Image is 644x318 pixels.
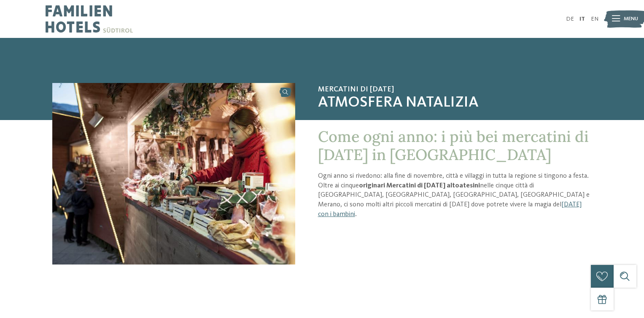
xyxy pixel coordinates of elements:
[318,127,589,164] span: Come ogni anno: i più bei mercatini di [DATE] in [GEOGRAPHIC_DATA]
[318,94,592,112] span: Atmosfera natalizia
[318,201,582,218] a: [DATE] con i bambini
[52,83,295,265] img: Mercatini di Natale in Alto Adige: magia pura
[579,16,585,22] a: IT
[566,16,574,22] a: DE
[318,171,592,219] p: Ogni anno si rivedono: alla fine di novembre, città e villaggi in tutta la regione si tingono a f...
[318,85,592,94] span: Mercatini di [DATE]
[591,16,598,22] a: EN
[359,182,480,189] strong: originari Mercatini di [DATE] altoatesini
[624,15,638,23] span: Menu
